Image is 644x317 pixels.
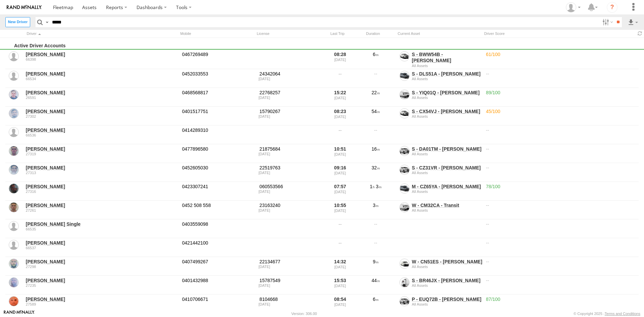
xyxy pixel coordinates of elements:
[181,220,255,237] div: 0403559098
[412,302,483,306] div: All Assets
[44,17,50,27] label: Search Query
[485,295,639,313] div: 87
[26,246,177,250] div: 66537
[327,89,353,106] div: 15:22 [DATE]
[396,31,480,37] div: Current Asset
[26,77,177,81] div: 66534
[181,201,255,219] div: 0452 508 558
[327,107,353,125] div: 08:23 [DATE]
[259,283,324,287] div: Licence Expires
[259,259,324,265] div: Licence No
[259,190,324,194] div: Licence Expires
[26,190,177,194] div: 27316
[412,52,451,63] a: S - BWW54B - [PERSON_NAME]
[563,2,583,12] div: Tye Clark
[259,296,324,302] div: Licence No
[636,31,644,37] span: Refresh
[5,17,30,27] label: Create New Driver
[259,77,324,81] div: Licence Expires
[412,190,483,194] div: All Assets
[259,71,324,77] div: Licence No
[181,239,255,256] div: 0421442100
[181,145,255,162] div: 0477896580
[26,302,177,306] div: 27589
[412,171,483,175] div: All Assets
[412,96,483,100] div: All Assets
[412,152,483,156] div: All Assets
[26,152,177,156] div: 27319
[327,182,353,200] div: 07:57 [DATE]
[26,240,177,246] a: [PERSON_NAME]
[259,165,324,171] div: Licence No
[26,202,177,208] a: [PERSON_NAME]
[412,278,481,283] a: S - BR46JX - [PERSON_NAME]
[327,50,353,68] div: 08:28 [DATE]
[26,221,177,227] a: [PERSON_NAME] Single
[412,203,459,208] a: W - CM32CA - Transit
[372,90,380,95] span: 22
[181,50,255,68] div: 0467269489
[412,64,483,68] div: All Assets
[25,31,176,37] div: Click to Sort
[376,184,382,189] span: 3
[372,146,380,152] span: 16
[178,31,252,37] div: Mobile
[373,203,379,208] span: 3
[353,31,393,37] div: Duration
[26,96,177,100] div: 26591
[26,127,177,133] a: [PERSON_NAME]
[485,89,639,106] div: 89
[373,52,379,57] span: 6
[372,109,380,114] span: 54
[412,109,480,114] a: S - CX54VJ - [PERSON_NAME]
[412,208,483,212] div: All Assets
[259,302,324,306] div: Licence Expires
[259,183,324,190] div: Licence No
[412,90,480,95] a: S - YIQ01Q - [PERSON_NAME]
[327,258,353,275] div: 14:32 [DATE]
[412,71,481,76] a: S - DLS51A - [PERSON_NAME]
[259,90,324,96] div: Licence No
[627,17,639,27] label: Export results as...
[181,295,255,313] div: 0410706671
[327,295,353,313] div: 08:54 [DATE]
[181,126,255,144] div: 0414289310
[26,277,177,283] a: [PERSON_NAME]
[26,265,177,269] div: 27298
[7,5,42,10] img: rand-logo.svg
[412,165,481,170] a: S - CZ31VR - [PERSON_NAME]
[605,312,640,316] a: Terms and Conditions
[26,90,177,96] a: [PERSON_NAME]
[259,96,324,100] div: Licence Expires
[255,31,322,37] div: License
[181,107,255,125] div: 0401517751
[412,265,483,269] div: All Assets
[259,208,324,212] div: Licence Expires
[181,70,255,87] div: 0452033553
[412,114,483,118] div: All Assets
[26,208,177,212] div: 27261
[412,146,482,152] a: S - DA01TM - [PERSON_NAME]
[26,183,177,190] a: [PERSON_NAME]
[327,145,353,162] div: 10:51 [DATE]
[26,259,177,265] a: [PERSON_NAME]
[259,114,324,118] div: Licence Expires
[181,89,255,106] div: 0468568817
[259,108,324,114] div: Licence No
[291,312,317,316] div: Version: 306.00
[26,114,177,118] div: 27302
[259,146,324,152] div: Licence No
[181,276,255,294] div: 0401432988
[26,51,177,57] a: [PERSON_NAME]
[26,296,177,302] a: [PERSON_NAME]
[181,258,255,275] div: 0407499267
[485,50,639,68] div: 61
[327,276,353,294] div: 15:53 [DATE]
[607,2,618,13] i: ?
[373,259,379,264] span: 9
[482,31,633,37] div: Driver Score
[26,165,177,171] a: [PERSON_NAME]
[26,227,177,231] div: 66535
[26,171,177,175] div: 27313
[26,283,177,287] div: 27235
